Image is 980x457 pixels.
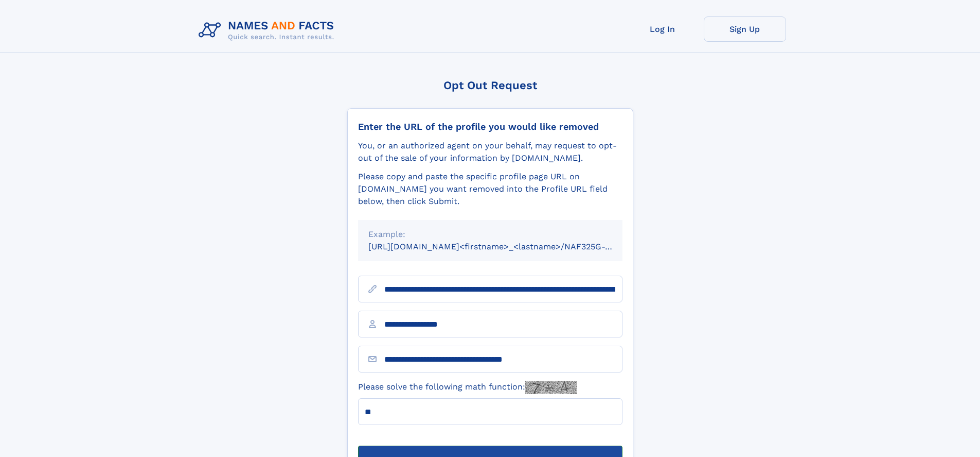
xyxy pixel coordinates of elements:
[194,16,343,44] img: Logo Names and Facts
[368,242,642,251] small: [URL][DOMAIN_NAME]<firstname>_<lastname>/NAF325G-xxxxxxxx
[621,16,704,42] a: Log In
[358,171,622,208] div: Please copy and paste the specific profile page URL on [DOMAIN_NAME] you want removed into the Pr...
[704,16,786,42] a: Sign Up
[358,140,622,164] div: You, or an authorized agent on your behalf, may request to opt-out of the sale of your informatio...
[368,228,612,241] div: Example:
[358,381,577,394] label: Please solve the following math function:
[358,121,622,132] div: Enter the URL of the profile you would like removed
[347,79,633,92] div: Opt Out Request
